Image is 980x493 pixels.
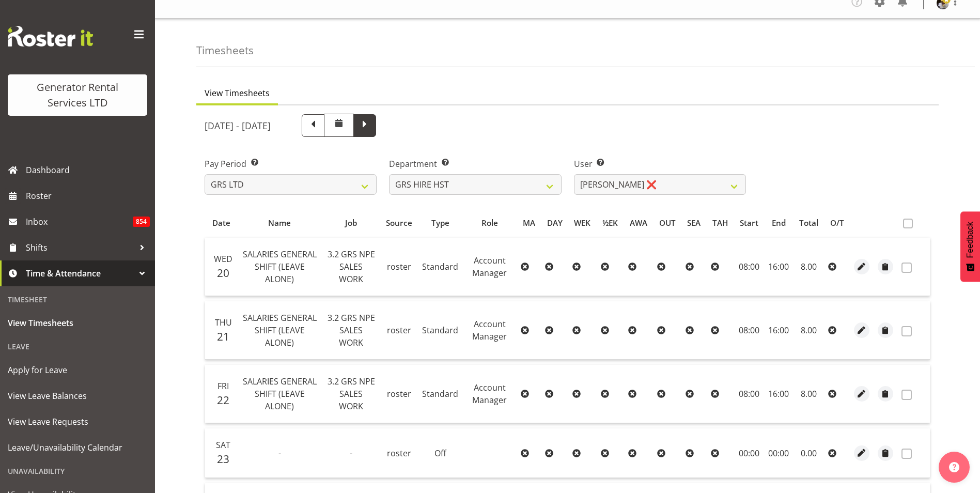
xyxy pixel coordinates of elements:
span: - [350,448,352,459]
div: SEA [687,217,701,229]
div: Job [328,217,374,229]
td: Standard [418,301,462,360]
span: View Timesheets [205,87,270,99]
div: Date [211,217,231,229]
span: - [278,448,281,459]
span: roster [387,325,411,336]
span: Sat [216,439,230,451]
div: Total [799,217,818,229]
td: 8.00 [793,365,824,423]
span: 3.2 GRS NPE SALES WORK [328,376,375,412]
div: TAH [712,217,728,229]
td: 08:00 [734,365,765,423]
td: 00:00 [734,428,765,478]
span: Shifts [26,240,134,255]
td: 16:00 [764,301,793,360]
span: SALARIES GENERAL SHIFT (LEAVE ALONE) [243,312,317,348]
span: 20 [217,266,229,280]
span: Leave/Unavailability Calendar [8,440,147,455]
span: roster [387,448,411,459]
img: help-xxl-2.png [949,462,959,472]
span: 3.2 GRS NPE SALES WORK [328,312,375,348]
div: Role [469,217,511,229]
div: WEK [574,217,590,229]
td: 08:00 [734,301,765,360]
td: 0.00 [793,428,824,478]
span: roster [387,261,411,272]
div: Timesheet [3,289,152,310]
span: 854 [133,217,150,227]
h4: Timesheets [196,44,254,56]
div: ½EK [602,217,618,229]
span: Roster [26,188,150,204]
label: Pay Period [205,158,377,170]
span: Inbox [26,214,133,229]
td: 00:00 [764,428,793,478]
div: Unavailability [3,460,152,482]
div: Start [740,217,758,229]
span: Account Manager [472,255,507,279]
td: Off [418,428,462,478]
div: O/T [830,217,844,229]
div: Leave [3,336,152,357]
span: Thu [215,317,232,328]
td: 16:00 [764,238,793,296]
div: Type [424,217,457,229]
div: DAY [547,217,563,229]
span: 3.2 GRS NPE SALES WORK [328,249,375,285]
a: Leave/Unavailability Calendar [3,435,152,460]
span: Apply for Leave [8,362,147,378]
div: AWA [630,217,647,229]
td: 8.00 [793,238,824,296]
div: End [770,217,787,229]
span: SALARIES GENERAL SHIFT (LEAVE ALONE) [243,376,317,412]
a: View Leave Requests [3,409,152,435]
div: OUT [659,217,676,229]
span: 23 [217,452,229,466]
span: View Timesheets [8,315,147,331]
a: Apply for Leave [3,357,152,383]
div: MA [523,217,535,229]
td: 16:00 [764,365,793,423]
span: SALARIES GENERAL SHIFT (LEAVE ALONE) [243,249,317,285]
a: View Leave Balances [3,383,152,409]
div: Generator Rental Services LTD [18,80,137,111]
img: Rosterit website logo [8,26,93,47]
label: User [574,158,746,170]
span: 21 [217,329,229,344]
td: 08:00 [734,238,765,296]
td: Standard [418,238,462,296]
div: Name [243,217,316,229]
td: Standard [418,365,462,423]
span: Wed [214,253,232,265]
a: View Timesheets [3,310,152,336]
td: 8.00 [793,301,824,360]
span: 22 [217,393,229,407]
span: Time & Attendance [26,266,134,281]
span: View Leave Balances [8,388,147,404]
button: Feedback - Show survey [960,211,980,282]
span: Account Manager [472,318,507,342]
div: Source [386,217,412,229]
span: roster [387,388,411,399]
span: Dashboard [26,162,150,178]
label: Department [389,158,561,170]
h5: [DATE] - [DATE] [205,120,271,131]
span: Fri [217,380,229,392]
span: Account Manager [472,382,507,406]
span: View Leave Requests [8,414,147,429]
span: Feedback [966,222,975,258]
